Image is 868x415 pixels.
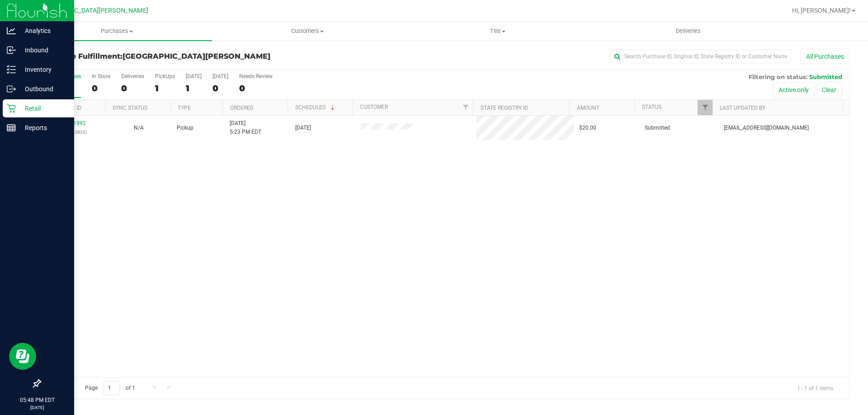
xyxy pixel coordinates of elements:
a: Filter [698,100,712,115]
inline-svg: Inventory [7,65,16,74]
span: Purchases [22,27,212,35]
inline-svg: Retail [7,104,16,113]
a: Type [178,105,191,111]
span: Not Applicable [134,125,144,131]
p: Outbound [16,84,70,94]
div: Deliveries [121,73,144,79]
a: Filter [458,100,473,115]
div: [DATE] [186,73,202,79]
input: Search Purchase ID, Original ID, State Registry ID or Customer Name... [610,50,791,63]
a: State Registry ID [481,105,528,111]
span: Tills [403,27,592,35]
span: Pickup [177,124,193,132]
div: 0 [212,83,228,93]
a: Customer [360,104,388,110]
h3: Purchase Fulfillment: [40,52,310,61]
button: N/A [134,124,144,132]
a: Amount [577,105,599,111]
span: [DATE] [295,124,311,132]
button: Clear [816,82,842,98]
inline-svg: Inbound [7,46,16,55]
span: Page of 1 [77,381,142,395]
inline-svg: Outbound [7,84,16,93]
span: $20.00 [579,124,596,132]
span: [EMAIL_ADDRESS][DOMAIN_NAME] [724,124,809,132]
div: In Store [92,73,110,79]
span: 1 - 1 of 1 items [790,381,840,395]
div: 0 [239,83,273,93]
div: 1 [186,83,202,93]
div: PickUps [155,73,175,79]
a: 12021992 [61,120,86,126]
inline-svg: Reports [7,123,16,132]
a: Customers [212,22,402,41]
input: 1 [104,381,120,395]
p: Retail [16,103,70,114]
a: Scheduled [295,104,336,111]
a: Deliveries [593,22,783,41]
a: Sync Status [113,105,147,111]
span: Submitted [809,73,842,80]
p: Reports [16,122,70,133]
span: [GEOGRAPHIC_DATA][PERSON_NAME] [123,52,270,61]
p: Analytics [16,25,70,36]
iframe: Resource center [9,343,36,370]
span: Deliveries [664,27,713,35]
span: Filtering on status: [749,73,807,80]
button: Active only [773,82,815,98]
a: Last Updated By [720,105,765,111]
a: Purchases [22,22,212,41]
p: Inventory [16,64,70,75]
a: Tills [402,22,593,41]
div: 0 [92,83,110,93]
div: [DATE] [212,73,228,79]
p: [DATE] [4,404,70,411]
p: Inbound [16,45,70,56]
p: 05:48 PM EDT [4,396,70,404]
span: Submitted [645,124,670,132]
span: [DATE] 5:23 PM EDT [230,119,261,136]
span: Customers [212,27,402,35]
div: 1 [155,83,175,93]
div: Needs Review [239,73,273,79]
a: Ordered [230,105,254,111]
button: All Purchases [800,49,850,64]
div: 0 [121,83,144,93]
a: Status [642,104,661,110]
span: [GEOGRAPHIC_DATA][PERSON_NAME] [37,7,148,14]
inline-svg: Analytics [7,26,16,35]
span: Hi, [PERSON_NAME]! [792,7,851,14]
